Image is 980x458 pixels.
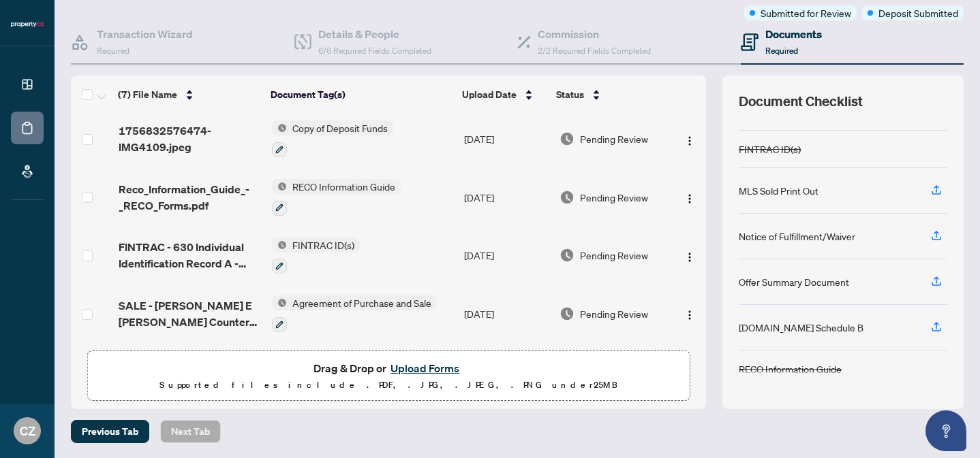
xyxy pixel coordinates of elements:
th: Document Tag(s) [265,76,456,114]
span: 6/6 Required Fields Completed [318,46,431,56]
span: Status [556,87,584,102]
img: logo [11,20,44,29]
span: Pending Review [580,248,648,263]
button: Next Tab [160,420,221,443]
span: RECO Information Guide [287,179,401,194]
div: Notice of Fulfillment/Waiver [739,229,855,244]
h4: Documents [765,26,822,42]
span: Reco_Information_Guide_-_RECO_Forms.pdf [119,181,262,214]
span: Agreement of Purchase and Sale [287,295,437,310]
h4: Commission [538,26,651,42]
span: SALE - [PERSON_NAME] E [PERSON_NAME] Counter Offer 1.pdf [119,297,262,330]
img: Document Status [560,306,575,321]
span: Pending Review [580,131,648,146]
button: Status IconCopy of Deposit Funds [272,120,393,157]
th: Status [551,76,669,114]
div: MLS Sold Print Out [739,183,818,198]
span: Deposit Submitted [878,5,958,20]
span: Required [97,46,129,56]
button: Status IconFINTRAC ID(s) [272,238,360,274]
span: Previous Tab [82,421,138,442]
img: Logo [684,135,695,146]
p: Supported files include .PDF, .JPG, .JPEG, .PNG under 25 MB [96,377,681,393]
button: Logo [679,244,701,266]
img: Status Icon [272,120,287,135]
div: FINTRAC ID(s) [739,142,801,157]
span: Pending Review [580,306,648,321]
span: CZ [20,421,35,440]
span: Pending Review [580,190,648,205]
button: Logo [679,303,701,325]
span: Drag & Drop orUpload FormsSupported files include .PDF, .JPG, .JPEG, .PNG under25MB [88,351,689,402]
td: [DATE] [459,284,554,343]
span: Submitted for Review [761,5,851,20]
span: Document Checklist [739,92,863,111]
span: Upload Date [462,87,517,102]
span: Required [765,46,798,56]
button: Upload Forms [386,359,463,377]
span: 1756832576474-IMG4109.jpeg [119,122,262,155]
div: Offer Summary Document [739,274,849,289]
td: [DATE] [459,227,554,285]
button: Previous Tab [71,420,149,443]
img: Document Status [560,248,575,263]
img: Logo [684,252,695,263]
button: Status IconRECO Information Guide [272,179,401,216]
span: 2/2 Required Fields Completed [538,46,651,56]
td: [DATE] [459,110,554,168]
img: Logo [684,193,695,204]
button: Logo [679,186,701,208]
img: Status Icon [272,179,287,194]
button: Logo [679,128,701,150]
img: Document Status [560,131,575,146]
img: Logo [684,310,695,321]
img: Status Icon [272,295,287,310]
span: (7) File Name [118,87,177,102]
span: Drag & Drop or [313,359,463,377]
h4: Transaction Wizard [97,26,193,42]
img: Document Status [560,190,575,205]
th: Upload Date [457,76,551,114]
img: Status Icon [272,238,287,252]
span: Copy of Deposit Funds [287,120,393,135]
div: [DOMAIN_NAME] Schedule B [739,320,863,335]
button: Open asap [925,410,966,451]
h4: Details & People [318,26,431,42]
button: Status IconAgreement of Purchase and Sale [272,295,437,332]
span: FINTRAC - 630 Individual Identification Record A - PropTx-OREA_[DATE] 20_31_34 1.pdf [119,239,262,272]
span: FINTRAC ID(s) [287,238,360,252]
th: (7) File Name [112,76,265,114]
div: RECO Information Guide [739,361,842,376]
td: [DATE] [459,168,554,227]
